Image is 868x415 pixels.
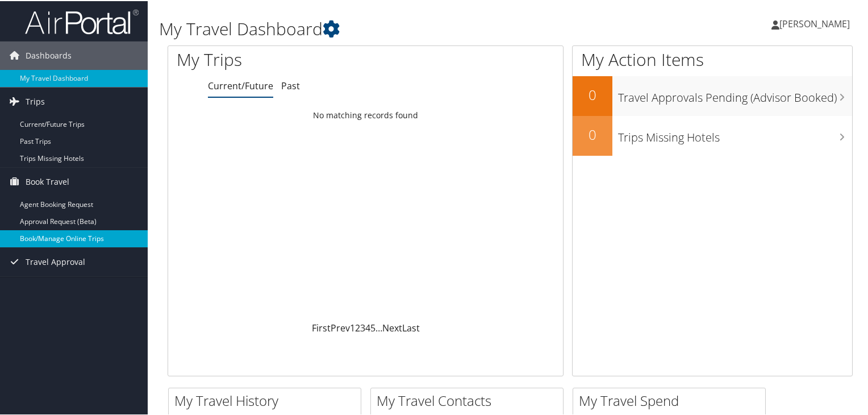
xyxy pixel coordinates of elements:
[771,6,861,40] a: [PERSON_NAME]
[26,86,45,115] span: Trips
[159,16,627,40] h1: My Travel Dashboard
[618,123,852,144] h3: Trips Missing Hotels
[360,321,365,333] a: 3
[25,7,139,34] img: airportal-logo.png
[26,40,72,69] span: Dashboards
[312,321,331,333] a: First
[365,321,370,333] a: 4
[573,84,612,103] h2: 0
[281,78,300,91] a: Past
[382,321,402,333] a: Next
[350,321,355,333] a: 1
[168,104,563,125] td: No matching records found
[618,83,852,105] h3: Travel Approvals Pending (Advisor Booked)
[331,321,350,333] a: Prev
[573,124,612,143] h2: 0
[208,78,273,91] a: Current/Future
[26,167,69,195] span: Book Travel
[26,247,85,275] span: Travel Approval
[573,47,852,70] h1: My Action Items
[402,321,420,333] a: Last
[370,321,375,333] a: 5
[573,115,852,155] a: 0Trips Missing Hotels
[375,321,382,333] span: …
[779,16,850,29] span: [PERSON_NAME]
[579,390,765,409] h2: My Travel Spend
[177,47,390,70] h1: My Trips
[174,390,361,409] h2: My Travel History
[355,321,360,333] a: 2
[573,75,852,115] a: 0Travel Approvals Pending (Advisor Booked)
[377,390,563,409] h2: My Travel Contacts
